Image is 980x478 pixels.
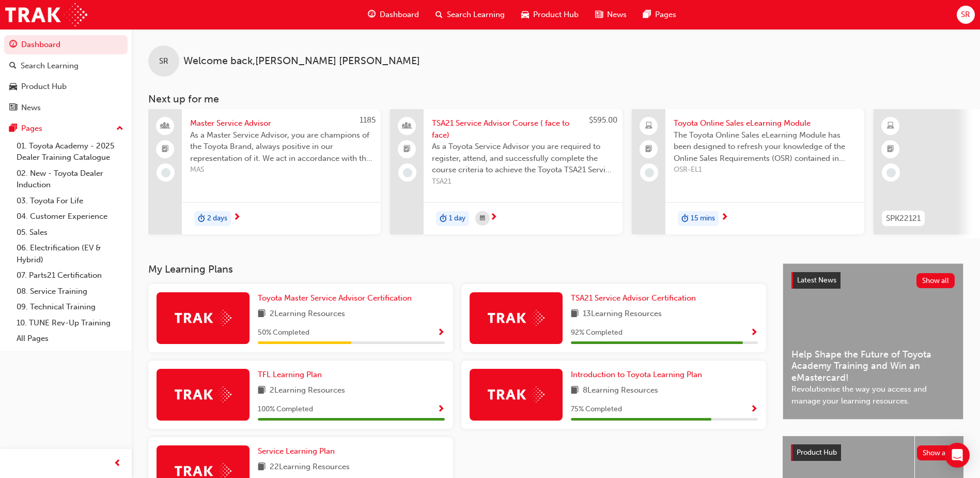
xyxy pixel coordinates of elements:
span: pages-icon [643,8,651,21]
span: 50 % Completed [258,327,309,339]
span: Toyota Online Sales eLearning Module [674,117,856,129]
span: book-icon [571,308,579,321]
span: 15 mins [691,213,715,225]
button: Show Progress [750,326,758,339]
span: learningResourceType_ELEARNING-icon [887,119,894,133]
span: search-icon [435,8,443,21]
button: Show Progress [437,403,445,416]
span: 1 day [449,213,465,225]
a: Introduction to Toyota Learning Plan [571,369,706,381]
a: 10. TUNE Rev-Up Training [12,315,128,331]
button: Show Progress [437,326,445,339]
span: calendar-icon [480,212,485,225]
span: Service Learning Plan [258,446,335,456]
span: Revolutionise the way you access and manage your learning resources. [791,383,955,407]
button: Pages [4,119,128,138]
span: learningRecordVerb_NONE-icon [886,168,896,177]
span: learningRecordVerb_NONE-icon [161,168,170,177]
span: book-icon [571,384,579,397]
img: Trak [175,386,231,402]
a: Product HubShow all [791,444,955,461]
span: pages-icon [9,124,17,133]
a: TSA21 Service Advisor Certification [571,292,700,304]
span: 22 Learning Resources [270,461,350,474]
span: OSR-EL1 [674,164,856,176]
span: SPK22121 [886,213,921,225]
span: 2 days [207,213,227,225]
h3: Next up for me [132,93,980,105]
span: TSA21 Service Advisor Certification [571,293,696,303]
span: car-icon [521,8,529,21]
a: Search Learning [4,56,128,76]
span: duration-icon [440,212,447,226]
a: Toyota Master Service Advisor Certification [258,292,416,304]
a: TFL Learning Plan [258,369,326,381]
span: 75 % Completed [571,404,622,415]
span: Show Progress [437,328,445,338]
a: 06. Electrification (EV & Hybrid) [12,240,128,267]
span: Product Hub [533,9,579,21]
a: Latest NewsShow all [791,272,955,289]
button: Show all [916,273,955,288]
div: Pages [21,123,42,135]
button: Show Progress [750,403,758,416]
span: $595.00 [589,115,617,125]
button: DashboardSearch LearningProduct HubNews [4,33,128,119]
div: Product Hub [21,81,67,93]
a: All Pages [12,331,128,347]
span: 2 Learning Resources [270,384,345,397]
span: 1185 [360,115,376,125]
a: Dashboard [4,35,128,54]
a: Latest NewsShow allHelp Shape the Future of Toyota Academy Training and Win an eMastercard!Revolu... [783,263,963,420]
span: Show Progress [750,405,758,414]
span: Pages [655,9,676,21]
span: guage-icon [368,8,376,21]
img: Trak [488,310,545,326]
span: 100 % Completed [258,404,313,415]
span: book-icon [258,384,266,397]
a: 09. Technical Training [12,299,128,315]
span: people-icon [162,119,169,133]
span: book-icon [258,461,266,474]
span: 2 Learning Resources [270,308,345,321]
img: Trak [5,3,87,26]
span: SR [159,55,168,67]
span: The Toyota Online Sales eLearning Module has been designed to refresh your knowledge of the Onlin... [674,129,856,165]
span: 13 Learning Resources [583,308,662,321]
span: Product Hub [797,448,837,457]
span: Toyota Master Service Advisor Certification [258,293,412,303]
a: $595.00TSA21 Service Advisor Course ( face to face)As a Toyota Service Advisor you are required t... [390,109,623,234]
a: 04. Customer Experience [12,208,128,225]
span: TSA21 Service Advisor Course ( face to face) [432,117,614,141]
div: News [21,102,41,114]
span: book-icon [258,308,266,321]
span: car-icon [9,82,17,92]
span: next-icon [233,213,241,222]
button: SR [957,6,975,24]
a: 08. Service Training [12,283,128,300]
img: Trak [175,310,231,326]
span: As a Toyota Service Advisor you are required to register, attend, and successfully complete the c... [432,141,614,176]
span: Latest News [797,276,836,285]
h3: My Learning Plans [148,263,766,275]
a: 1185Master Service AdvisorAs a Master Service Advisor, you are champions of the Toyota Brand, alw... [148,109,381,234]
span: TSA21 [432,176,614,188]
span: 8 Learning Resources [583,384,658,397]
a: 07. Parts21 Certification [12,267,128,283]
a: Product Hub [4,77,128,96]
span: News [607,9,627,21]
a: guage-iconDashboard [360,4,427,25]
span: Show Progress [437,405,445,414]
span: Search Learning [447,9,505,21]
span: Help Shape the Future of Toyota Academy Training and Win an eMastercard! [791,349,955,384]
a: search-iconSearch Learning [427,4,513,25]
span: booktick-icon [403,143,411,156]
a: Service Learning Plan [258,445,339,457]
span: MAS [190,164,372,176]
span: duration-icon [681,212,689,226]
a: 03. Toyota For Life [12,193,128,209]
span: duration-icon [198,212,205,226]
a: pages-iconPages [635,4,685,25]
